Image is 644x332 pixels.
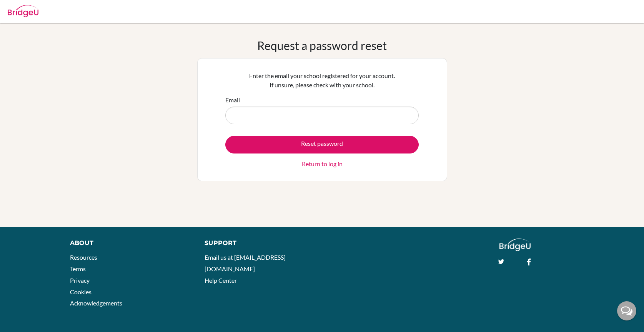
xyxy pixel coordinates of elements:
a: Email us at [EMAIL_ADDRESS][DOMAIN_NAME] [205,254,286,272]
a: Help Center [205,277,237,284]
img: logo_white@2x-f4f0deed5e89b7ecb1c2cc34c3e3d731f90f0f143d5ea2071677605dd97b5244.png [499,239,531,251]
a: Cookies [70,288,92,295]
a: Privacy [70,277,90,284]
p: Enter the email your school registered for your account. If unsure, please check with your school. [225,71,419,90]
button: Reset password [225,136,419,153]
a: Return to log in [302,159,343,169]
img: Bridge-U [8,5,38,17]
label: Email [225,95,240,105]
h1: Request a password reset [257,38,387,52]
div: About [70,239,187,248]
a: Terms [70,265,86,272]
a: Resources [70,254,97,261]
a: Acknowledgements [70,299,122,307]
div: Support [205,239,313,248]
